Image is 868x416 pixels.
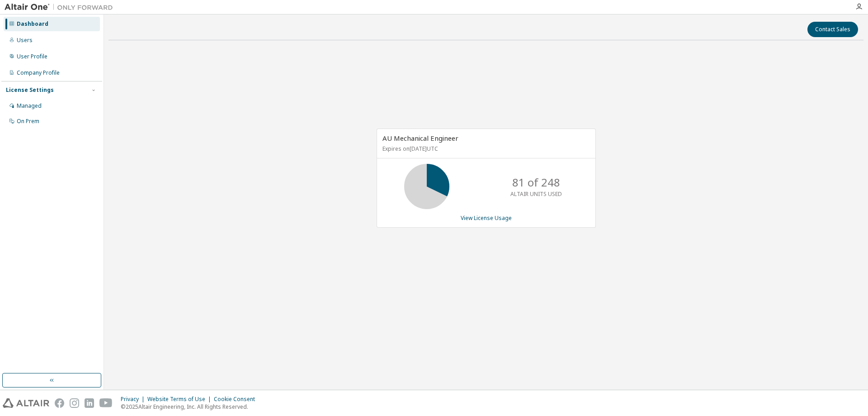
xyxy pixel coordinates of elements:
[17,20,48,28] div: Dashboard
[382,145,588,153] p: Expires on [DATE] UTC
[17,53,47,60] div: User Profile
[55,398,64,408] img: facebook.svg
[512,175,560,190] p: 81 of 248
[807,22,858,37] button: Contact Sales
[17,37,33,44] div: Users
[510,190,562,198] p: ALTAIR UNITS USED
[3,398,49,408] img: altair_logo.svg
[17,102,42,110] div: Managed
[461,214,512,222] a: View License Usage
[6,86,54,94] div: License Settings
[214,396,260,403] div: Cookie Consent
[382,134,458,143] span: AU Mechanical Engineer
[5,3,118,12] img: Altair One
[99,398,113,408] img: youtube.svg
[147,396,214,403] div: Website Terms of Use
[17,118,39,125] div: On Prem
[17,69,60,77] div: Company Profile
[85,398,94,408] img: linkedin.svg
[70,398,79,408] img: instagram.svg
[121,403,260,411] p: © 2025 Altair Engineering, Inc. All Rights Reserved.
[121,396,147,403] div: Privacy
